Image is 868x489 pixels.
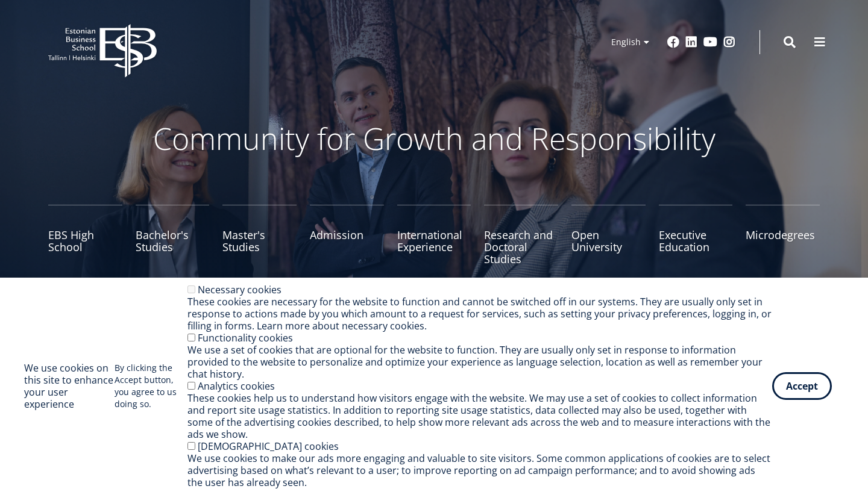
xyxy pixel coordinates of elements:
h2: We use cookies on this site to enhance your user experience [24,362,115,410]
a: Research and Doctoral Studies [484,205,558,265]
a: Facebook [667,36,679,48]
a: Admission [310,205,384,265]
label: Analytics cookies [198,379,275,393]
a: EBS High School [48,205,122,265]
a: Bachelor's Studies [136,205,210,265]
a: Linkedin [685,36,697,48]
a: Open University [571,205,646,265]
label: [DEMOGRAPHIC_DATA] cookies [198,440,339,453]
a: Instagram [723,36,735,48]
label: Functionality cookies [198,331,293,344]
a: Microdegrees [746,205,820,265]
a: Executive Education [659,205,733,265]
label: Necessary cookies [198,283,281,296]
a: International Experience [397,205,471,265]
div: These cookies help us to understand how visitors engage with the website. We may use a set of coo... [187,392,772,440]
p: Community for Growth and Responsibility [115,120,753,157]
div: We use a set of cookies that are optional for the website to function. They are usually only set ... [187,344,772,380]
button: Accept [772,372,832,400]
a: Youtube [703,36,717,48]
div: We use cookies to make our ads more engaging and valuable to site visitors. Some common applicati... [187,452,772,488]
div: These cookies are necessary for the website to function and cannot be switched off in our systems... [187,296,772,332]
p: By clicking the Accept button, you agree to us doing so. [115,362,188,410]
a: Master's Studies [222,205,297,265]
